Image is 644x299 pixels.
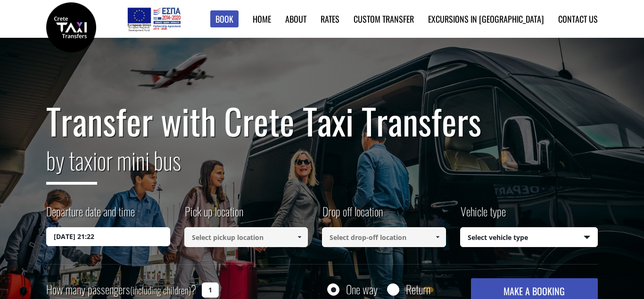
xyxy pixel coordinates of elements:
[346,283,378,295] label: One way
[46,101,598,141] h1: Transfer with Crete Taxi Transfers
[460,203,506,227] label: Vehicle type
[321,13,339,25] a: Rates
[292,227,307,247] a: Show All Items
[210,10,239,28] a: Book
[429,227,445,247] a: Show All Items
[461,228,598,248] span: Select vehicle type
[253,13,271,25] a: Home
[46,141,598,192] h2: or mini bus
[354,13,414,25] a: Custom Transfer
[184,227,308,247] input: Select pickup location
[322,227,446,247] input: Select drop-off location
[46,203,135,227] label: Departure date and time
[46,21,96,31] a: Crete Taxi Transfers | Safe Taxi Transfer Services from to Heraklion Airport, Chania Airport, Ret...
[130,283,191,297] small: (including children)
[285,13,306,25] a: About
[184,203,243,227] label: Pick up location
[46,142,97,185] span: by taxi
[558,13,598,25] a: Contact us
[322,203,383,227] label: Drop off location
[428,13,544,25] a: Excursions in [GEOGRAPHIC_DATA]
[406,283,430,295] label: Return
[126,5,182,33] img: e-bannersEUERDF180X90.jpg
[46,2,96,52] img: Crete Taxi Transfers | Safe Taxi Transfer Services from to Heraklion Airport, Chania Airport, Ret...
